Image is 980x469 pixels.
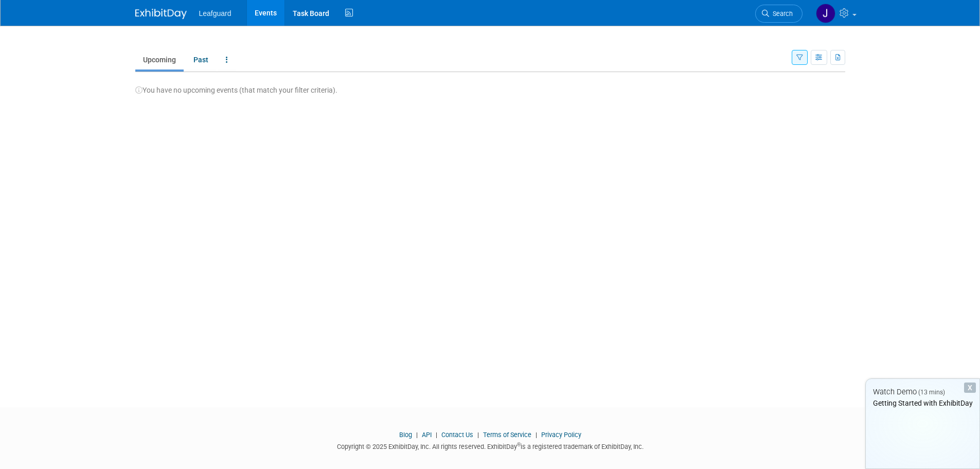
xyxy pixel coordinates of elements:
span: | [475,431,482,439]
div: Getting Started with ExhibitDay [866,398,979,408]
img: ExhibitDay [135,9,187,19]
a: Past [186,50,216,70]
a: Privacy Policy [541,431,581,439]
span: | [414,431,420,439]
span: Leafguard [199,9,231,18]
a: Terms of Service [483,431,531,439]
a: Search [755,5,803,23]
div: Dismiss [964,383,976,393]
img: Jamie Chipman [816,4,835,23]
div: Watch Demo [866,387,979,397]
span: (13 mins) [918,389,945,396]
span: | [533,431,540,439]
span: | [433,431,440,439]
a: API [422,431,432,439]
a: Contact Us [441,431,473,439]
span: You have no upcoming events (that match your filter criteria). [135,86,337,94]
a: Upcoming [135,50,184,70]
sup: ® [517,442,521,447]
span: Search [769,10,793,18]
a: Blog [399,431,412,439]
